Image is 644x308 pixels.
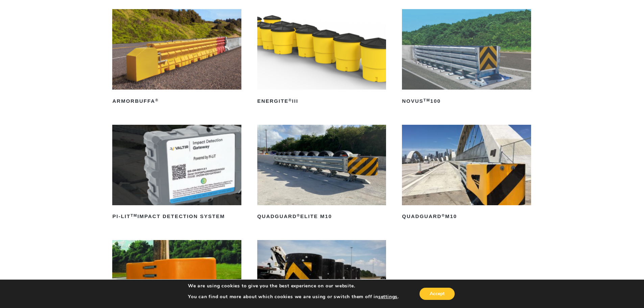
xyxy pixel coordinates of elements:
[378,294,398,300] button: settings
[402,96,531,106] h2: NOVUS 100
[112,96,241,106] h2: ArmorBuffa
[130,213,137,217] sup: TM
[257,125,386,222] a: QuadGuard®Elite M10
[424,98,430,102] sup: TM
[442,213,445,217] sup: ®
[297,213,300,217] sup: ®
[257,96,386,106] h2: ENERGITE III
[112,125,241,222] a: PI-LITTMImpact Detection System
[257,211,386,222] h2: QuadGuard Elite M10
[257,9,386,106] a: ENERGITE®III
[112,9,241,106] a: ArmorBuffa®
[188,294,399,300] p: You can find out more about which cookies we are using or switch them off in .
[155,98,159,102] sup: ®
[402,125,531,222] a: QuadGuard®M10
[112,211,241,222] h2: PI-LIT Impact Detection System
[402,9,531,106] a: NOVUSTM100
[402,211,531,222] h2: QuadGuard M10
[188,283,399,289] p: We are using cookies to give you the best experience on our website.
[289,98,292,102] sup: ®
[420,288,455,300] button: Accept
